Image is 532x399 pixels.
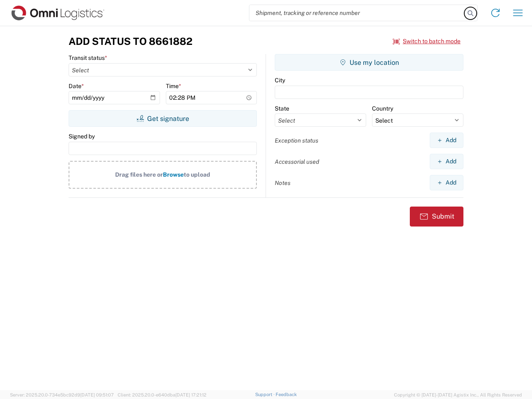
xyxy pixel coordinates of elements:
[184,171,210,178] span: to upload
[275,179,291,187] label: Notes
[275,54,463,71] button: Use my location
[430,154,463,169] button: Add
[275,105,289,112] label: State
[276,392,297,397] a: Feedback
[80,392,114,397] span: [DATE] 09:51:07
[275,76,285,84] label: City
[394,391,522,399] span: Copyright © [DATE]-[DATE] Agistix Inc., All Rights Reserved
[255,392,276,397] a: Support
[372,105,393,112] label: Country
[275,137,318,144] label: Exception status
[118,392,207,397] span: Client: 2025.20.0-e640dba
[430,133,463,148] button: Add
[175,392,207,397] span: [DATE] 17:21:12
[249,5,465,21] input: Shipment, tracking or reference number
[430,175,463,190] button: Add
[393,34,461,48] button: Switch to batch mode
[10,392,114,397] span: Server: 2025.20.0-734e5bc92d9
[69,133,95,140] label: Signed by
[163,171,184,178] span: Browse
[69,54,107,62] label: Transit status
[115,171,163,178] span: Drag files here or
[69,110,257,127] button: Get signature
[410,207,463,227] button: Submit
[275,158,319,165] label: Accessorial used
[69,82,84,90] label: Date
[69,35,192,47] h3: Add Status to 8661882
[166,82,181,90] label: Time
